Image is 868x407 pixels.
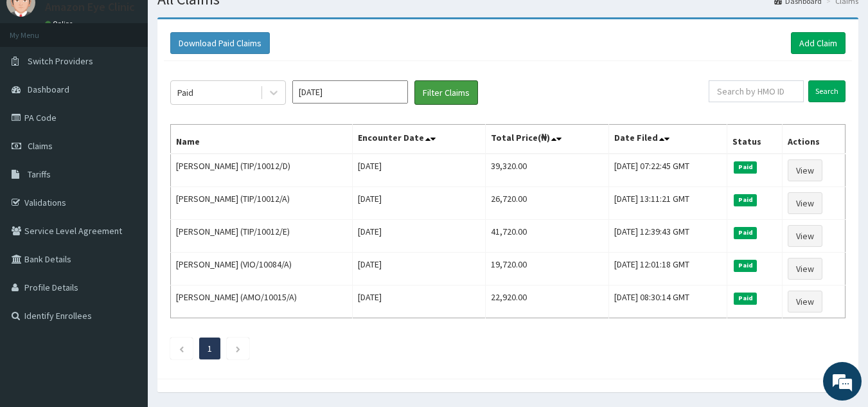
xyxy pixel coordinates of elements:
[734,194,757,206] span: Paid
[485,154,608,187] td: 39,320.00
[734,260,757,271] span: Paid
[177,86,193,99] div: Paid
[808,80,846,102] input: Search
[75,122,177,251] span: We're online!
[608,253,727,285] td: [DATE] 12:01:18 GMT
[171,220,353,253] td: [PERSON_NAME] (TIP/10012/E)
[734,293,757,304] span: Paid
[171,285,353,318] td: [PERSON_NAME] (AMO/10015/A)
[28,55,93,67] span: Switch Providers
[208,343,212,354] a: Page 1 is your current page
[485,125,608,154] th: Total Price(₦)
[352,285,485,318] td: [DATE]
[28,168,51,180] span: Tariffs
[352,125,485,154] th: Encounter Date
[485,187,608,220] td: 26,720.00
[211,6,242,37] div: Minimize live chat window
[485,220,608,253] td: 41,720.00
[608,125,727,154] th: Date Filed
[24,64,52,96] img: d_794563401_company_1708531726252_794563401
[45,1,135,13] p: Amazon Eye Clinic
[414,80,478,105] button: Filter Claims
[171,154,353,187] td: [PERSON_NAME] (TIP/10012/D)
[734,161,757,173] span: Paid
[352,253,485,285] td: [DATE]
[485,253,608,285] td: 19,720.00
[28,84,69,95] span: Dashboard
[171,253,353,285] td: [PERSON_NAME] (VIO/10084/A)
[788,159,822,181] a: View
[791,32,846,54] a: Add Claim
[352,154,485,187] td: [DATE]
[788,192,822,214] a: View
[788,291,822,312] a: View
[734,227,757,239] span: Paid
[352,220,485,253] td: [DATE]
[485,285,608,318] td: 22,920.00
[28,140,53,152] span: Claims
[179,343,184,354] a: Previous page
[608,220,727,253] td: [DATE] 12:39:43 GMT
[788,258,822,280] a: View
[45,19,76,28] a: Online
[292,80,408,104] input: Select Month and Year
[352,187,485,220] td: [DATE]
[6,271,245,316] textarea: Type your message and hit 'Enter'
[788,225,822,247] a: View
[727,125,783,154] th: Status
[608,285,727,318] td: [DATE] 08:30:14 GMT
[170,32,270,54] button: Download Paid Claims
[608,187,727,220] td: [DATE] 13:11:21 GMT
[171,187,353,220] td: [PERSON_NAME] (TIP/10012/A)
[782,125,845,154] th: Actions
[235,343,241,354] a: Next page
[608,154,727,187] td: [DATE] 07:22:45 GMT
[709,80,804,102] input: Search by HMO ID
[171,125,353,154] th: Name
[67,72,216,89] div: Chat with us now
